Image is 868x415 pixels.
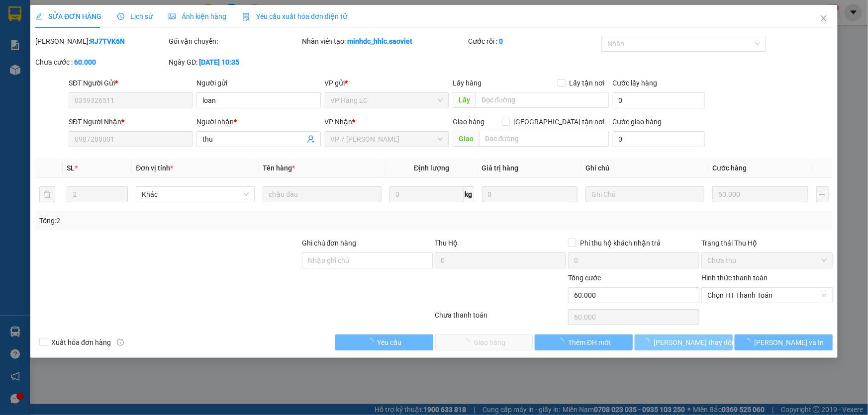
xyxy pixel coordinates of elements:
div: Người nhận [196,116,320,127]
button: Yêu cầu [335,334,433,350]
span: Lấy [453,92,476,108]
input: Ghi chú đơn hàng [302,252,433,268]
span: Định lượng [414,164,449,172]
input: VD: Bàn, Ghế [263,186,382,202]
span: kg [464,186,474,202]
div: Gói vận chuyển: [169,36,300,47]
span: picture [169,13,176,20]
span: loading [744,338,755,345]
span: edit [35,13,42,20]
span: close [820,14,828,22]
label: Ghi chú đơn hàng [302,239,357,247]
button: Thêm ĐH mới [535,334,633,350]
input: 0 [482,186,578,202]
div: Ngày GD: [169,57,300,68]
div: Chưa thanh toán [434,310,568,327]
button: [PERSON_NAME] và In [735,334,833,350]
span: clock-circle [117,13,124,20]
span: [GEOGRAPHIC_DATA] tận nơi [510,116,609,127]
input: 0 [712,186,808,202]
b: RJ7TVK6N [90,37,125,45]
span: loading [367,338,378,345]
span: VP Nhận [325,118,353,126]
span: loading [643,338,654,345]
input: Dọc đường [476,92,609,108]
label: Cước lấy hàng [613,79,658,87]
span: loading [557,338,568,345]
div: Chưa cước : [35,57,167,68]
span: Cước hàng [712,164,747,172]
span: Lấy hàng [453,79,482,87]
b: 60.000 [74,58,96,66]
input: Cước giao hàng [613,131,705,147]
span: [PERSON_NAME] và In [755,337,824,348]
input: Cước lấy hàng [613,92,705,108]
label: Cước giao hàng [613,118,662,126]
div: Trạng thái Thu Hộ [701,238,833,249]
div: Tổng: 2 [39,215,335,226]
span: SỬA ĐƠN HÀNG [35,12,101,20]
span: info-circle [117,339,124,346]
div: VP gửi [325,78,449,88]
b: [DATE] 10:35 [199,58,239,66]
label: Hình thức thanh toán [701,274,768,282]
span: Tổng cước [568,274,601,282]
span: user-add [307,135,315,143]
div: SĐT Người Nhận [69,116,193,127]
button: [PERSON_NAME] thay đổi [635,334,733,350]
span: Đơn vị tính [136,164,173,172]
div: Người gửi [196,78,320,88]
div: Nhân viên tạo: [302,36,467,47]
span: Yêu cầu xuất hóa đơn điện tử [242,12,347,20]
span: VP 7 Phạm Văn Đồng [331,132,443,147]
span: Ảnh kiện hàng [169,12,226,20]
span: Lịch sử [117,12,153,20]
span: SL [67,164,75,172]
button: delete [39,186,55,202]
span: Lấy tận nơi [566,78,609,88]
button: plus [816,186,829,202]
th: Ghi chú [581,159,708,178]
span: Chưa thu [707,253,827,268]
img: icon [242,13,250,21]
span: Giao [453,131,479,147]
div: SĐT Người Gửi [69,78,193,88]
span: Yêu cầu [378,337,402,348]
span: VP Hàng LC [331,93,443,108]
div: Cước rồi : [468,36,599,47]
span: Tên hàng [263,164,295,172]
div: [PERSON_NAME]: [35,36,167,47]
span: Khác [142,187,249,202]
button: Giao hàng [435,334,533,350]
span: Giao hàng [453,118,484,126]
span: Thêm ĐH mới [568,337,610,348]
b: minhdc_hhlc.saoviet [348,37,413,45]
b: 0 [499,37,503,45]
span: [PERSON_NAME] thay đổi [654,337,733,348]
span: Thu Hộ [435,239,458,247]
span: Xuất hóa đơn hàng [47,337,115,348]
button: Close [810,5,838,33]
input: Dọc đường [479,131,609,147]
span: Giá trị hàng [482,164,519,172]
span: Chọn HT Thanh Toán [707,288,827,303]
input: Ghi Chú [585,186,704,202]
span: Phí thu hộ khách nhận trả [576,238,665,249]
